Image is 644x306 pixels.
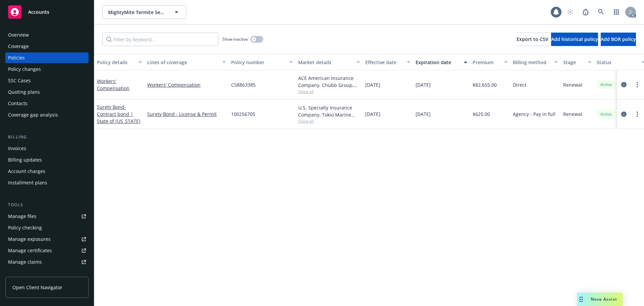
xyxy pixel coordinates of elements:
div: Coverage gap analysis [8,110,58,120]
a: Surety Bond - License & Permit [147,111,226,118]
span: Export to CSV [517,36,548,42]
button: Premium [470,54,510,70]
span: Active [599,111,613,117]
input: Filter by keyword... [102,33,218,46]
div: Overview [8,30,29,40]
span: Add historical policy [551,36,598,42]
a: Switch app [610,5,623,19]
span: [DATE] [416,81,431,88]
div: Policy checking [8,222,42,233]
button: Add historical policy [551,33,598,46]
a: Billing updates [5,155,89,165]
span: Direct [513,81,526,88]
a: Workers' Compensation [147,81,226,88]
button: MightyMite Termite Services [102,5,186,19]
button: Billing method [510,54,560,70]
button: Market details [296,54,363,70]
button: Nova Assist [577,293,623,306]
a: Policies [5,52,89,63]
div: Manage certificates [8,245,52,256]
span: $625.00 [473,111,490,118]
a: Coverage [5,41,89,52]
span: Renewal [563,111,582,118]
a: Account charges [5,166,89,177]
button: Policy details [94,54,145,70]
a: circleInformation [620,81,628,89]
a: Installment plans [5,177,89,188]
div: Manage BORs [8,268,40,279]
span: Accounts [28,9,49,15]
div: Status [597,59,638,66]
span: [DATE] [365,81,380,88]
span: Show all [298,118,360,124]
button: Effective date [363,54,413,70]
a: Manage files [5,211,89,222]
span: - Contract bond | State of [US_STATE] [97,104,141,124]
a: Accounts [5,3,89,21]
a: Report a Bug [579,5,592,19]
a: Start snowing [563,5,577,19]
span: Active [599,82,613,88]
span: [DATE] [416,111,431,118]
div: Expiration date [416,59,460,66]
a: Manage BORs [5,268,89,279]
span: Renewal [563,81,582,88]
a: Surety Bond [97,104,141,124]
a: Workers' Compensation [97,78,129,91]
a: Manage certificates [5,245,89,256]
span: Show all [298,89,360,94]
div: U.S. Specialty Insurance Company, Tokio Marine HCC [298,104,360,118]
button: Lines of coverage [145,54,228,70]
button: Add BOR policy [601,33,636,46]
div: Contacts [8,98,28,109]
div: Market details [298,59,353,66]
div: Billing updates [8,155,42,165]
span: C58863385 [231,81,256,88]
div: Manage exposures [8,234,51,245]
div: Policy number [231,59,285,66]
a: more [633,110,641,118]
div: Coverage [8,41,29,52]
div: ACE American Insurance Company, Chubb Group, [PERSON_NAME] Business Services, Inc. (BBSI) [298,75,360,89]
span: Show inactive [222,36,248,42]
div: SSC Cases [8,75,31,86]
span: $82,655.00 [473,81,497,88]
button: Export to CSV [517,33,548,46]
a: Search [594,5,608,19]
span: [DATE] [365,111,380,118]
button: Expiration date [413,54,470,70]
a: Quoting plans [5,87,89,97]
div: Billing method [513,59,550,66]
a: Invoices [5,143,89,154]
a: Manage claims [5,257,89,267]
span: Add BOR policy [601,36,636,42]
span: Nova Assist [591,296,617,302]
div: Tools [5,202,89,208]
a: Policy checking [5,222,89,233]
a: Manage exposures [5,234,89,245]
a: SSC Cases [5,75,89,86]
a: circleInformation [620,110,628,118]
span: MightyMite Termite Services [108,9,166,16]
div: Effective date [365,59,403,66]
span: Open Client Navigator [12,284,62,291]
div: Invoices [8,143,26,154]
div: Policy details [97,59,135,66]
div: Drag to move [577,293,585,306]
div: Lines of coverage [147,59,218,66]
a: Overview [5,30,89,40]
div: Policy changes [8,64,41,75]
button: Stage [560,54,594,70]
span: 100256705 [231,111,255,118]
a: Coverage gap analysis [5,110,89,120]
span: Agency - Pay in full [513,111,555,118]
div: Stage [563,59,584,66]
a: Policy changes [5,64,89,75]
button: Policy number [228,54,296,70]
div: Installment plans [8,177,47,188]
div: Manage claims [8,257,42,267]
div: Policies [8,52,25,63]
div: Manage files [8,211,37,222]
div: Billing [5,134,89,140]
